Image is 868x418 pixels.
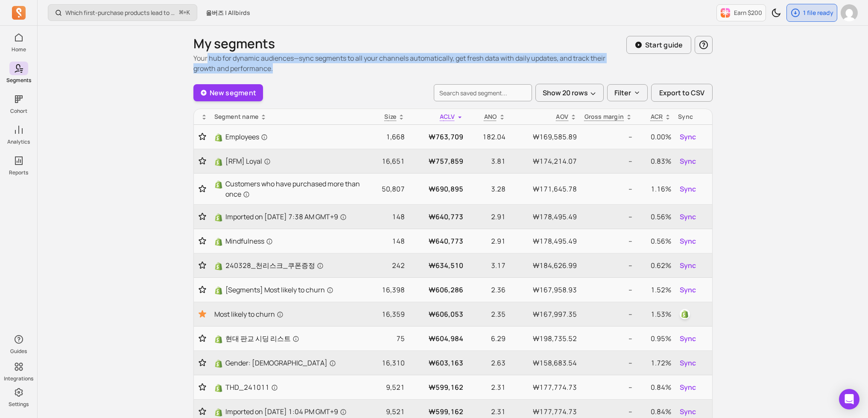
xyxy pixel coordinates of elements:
[214,179,363,199] a: ShopifyCustomers who have purchased more than once
[512,212,577,222] p: ₩178,495.49
[585,112,624,121] p: Gross margin
[678,112,708,121] div: Sync
[584,406,632,417] p: --
[512,382,577,392] p: ₩177,774.73
[9,401,29,408] p: Settings
[678,356,698,370] button: Sync
[6,77,31,84] p: Segments
[678,283,698,297] button: Sync
[678,307,692,321] button: shopify_customer_tag
[841,4,858,21] img: avatar
[197,407,208,416] button: Toggle favorite
[370,212,405,222] p: 148
[651,112,663,121] p: ACR
[370,406,405,417] p: 9,521
[225,285,333,295] span: [Segments] Most likely to churn
[734,9,762,17] p: Earn $200
[614,88,631,98] p: Filter
[370,285,405,295] p: 16,398
[639,309,671,319] p: 1.53%
[65,9,176,17] p: Which first-purchase products lead to the highest revenue per customer over time?
[470,382,506,392] p: 2.31
[512,333,577,344] p: ₩198,735.52
[214,238,223,246] img: Shopify
[197,237,208,245] button: Toggle favorite
[556,112,568,121] p: AOV
[214,384,223,392] img: Shopify
[680,358,696,368] span: Sync
[214,260,363,271] a: Shopify240328_천리스크_쿠폰증정
[370,309,405,319] p: 16,359
[10,348,27,355] p: Guides
[535,84,604,102] button: Show 20 rows
[225,260,324,271] span: 240328_천리스크_쿠폰증정
[584,309,632,319] p: --
[412,184,463,194] p: ₩690,895
[470,184,506,194] p: 3.28
[678,380,698,394] button: Sync
[4,375,33,382] p: Integrations
[803,9,833,17] p: 1 file ready
[786,4,837,22] button: 1 file ready
[584,333,632,344] p: --
[512,285,577,295] p: ₩167,958.93
[470,285,506,295] p: 2.36
[434,84,532,101] input: search
[197,157,208,165] button: Toggle favorite
[412,132,463,142] p: ₩763,709
[225,156,271,166] span: [RFM] Loyal
[214,156,363,166] a: Shopify[RFM] Loyal
[839,389,859,409] div: Open Intercom Messenger
[470,309,506,319] p: 2.35
[584,285,632,295] p: --
[197,334,208,343] button: Toggle favorite
[48,4,197,21] button: Which first-purchase products lead to the highest revenue per customer over time?⌘+K
[470,333,506,344] p: 6.29
[584,212,632,222] p: --
[214,285,363,295] a: Shopify[Segments] Most likely to churn
[512,132,577,142] p: ₩169,585.89
[470,132,506,142] p: 182.04
[9,331,28,356] button: Guides
[651,84,713,102] button: Export to CSV
[12,46,26,53] p: Home
[470,260,506,271] p: 3.17
[179,8,184,18] kbd: ⌘
[470,358,506,368] p: 2.63
[678,130,698,144] button: Sync
[678,182,698,196] button: Sync
[225,179,363,199] span: Customers who have purchased more than once
[214,358,363,368] a: ShopifyGender: [DEMOGRAPHIC_DATA]
[680,156,696,166] span: Sync
[512,309,577,319] p: ₩167,997.35
[384,112,396,121] span: Size
[680,260,696,271] span: Sync
[370,132,405,142] p: 1,668
[678,234,698,248] button: Sync
[206,9,250,17] span: 올버즈 | Allbirds
[214,132,363,142] a: ShopifyEmployees
[197,383,208,392] button: Toggle favorite
[179,8,190,17] span: +
[639,260,671,271] p: 0.62%
[680,285,696,295] span: Sync
[370,184,405,194] p: 50,807
[412,156,463,166] p: ₩757,859
[680,132,696,142] span: Sync
[214,359,223,368] img: Shopify
[412,333,463,344] p: ₩604,984
[680,236,696,246] span: Sync
[639,236,671,246] p: 0.56%
[214,406,363,417] a: ShopifyImported on [DATE] 1:04 PM GMT+9
[214,309,363,319] a: Most likely to churn
[626,36,691,54] button: Start guide
[584,156,632,166] p: --
[680,333,696,344] span: Sync
[512,358,577,368] p: ₩158,683.54
[7,138,30,145] p: Analytics
[678,332,698,345] button: Sync
[370,382,405,392] p: 9,521
[659,88,704,98] span: Export to CSV
[214,180,223,189] img: Shopify
[512,406,577,417] p: ₩177,774.73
